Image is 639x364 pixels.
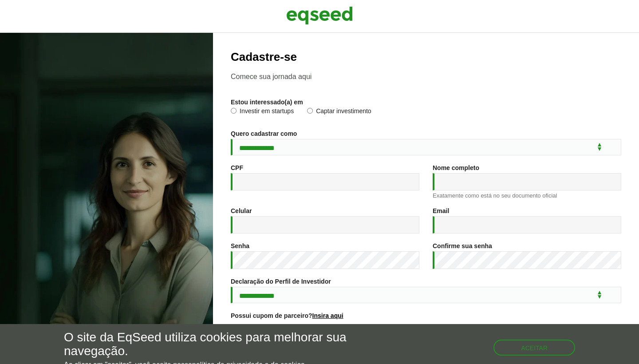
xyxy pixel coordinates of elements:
[231,108,237,114] input: Investir em startups
[493,340,575,356] button: Aceitar
[64,331,371,358] h5: O site da EqSeed utiliza cookies para melhorar sua navegação.
[307,108,371,117] label: Captar investimento
[231,51,621,63] h2: Cadastre-se
[433,193,621,198] div: Exatamente como está no seu documento oficial
[286,4,353,27] img: EqSeed Logo
[433,243,492,249] label: Confirme sua senha
[231,313,343,319] label: Possui cupom de parceiro?
[231,243,249,249] label: Senha
[231,278,331,285] label: Declaração do Perfil de Investidor
[307,108,313,114] input: Captar investimento
[231,165,243,171] label: CPF
[433,165,479,171] label: Nome completo
[433,208,449,214] label: Email
[231,99,303,105] label: Estou interessado(a) em
[231,208,252,214] label: Celular
[231,108,294,117] label: Investir em startups
[231,72,621,81] p: Comece sua jornada aqui
[231,131,297,137] label: Quero cadastrar como
[312,313,343,319] a: Insira aqui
